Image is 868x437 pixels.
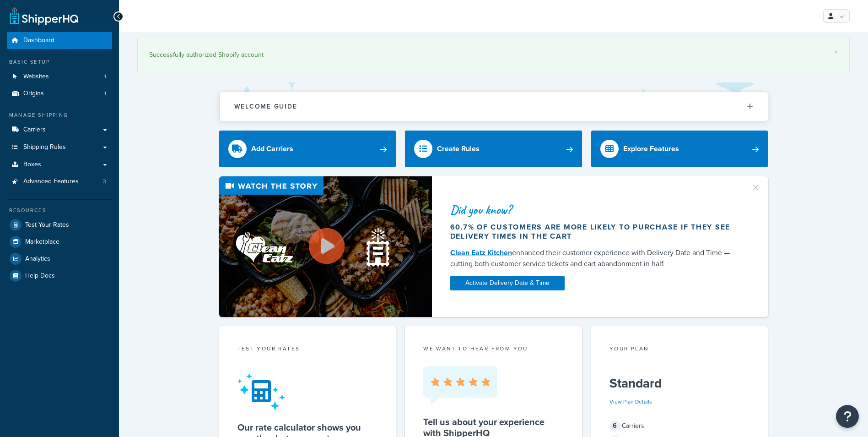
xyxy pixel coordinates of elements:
div: Resources [7,207,112,214]
span: Origins [23,90,44,98]
div: Create Rules [437,142,480,155]
a: Dashboard [7,32,112,49]
a: Activate Delivery Date & Time [450,276,565,290]
span: Shipping Rules [23,143,66,151]
span: Analytics [25,255,50,263]
span: 6 [609,421,620,432]
span: Boxes [23,161,41,169]
li: Advanced Features [7,173,112,190]
span: Carriers [23,126,46,134]
div: Carriers [609,420,750,432]
span: Websites [23,73,49,81]
button: Welcome Guide [220,92,768,121]
a: Websites1 [7,68,112,85]
span: Marketplace [25,238,59,246]
span: Dashboard [23,37,54,44]
a: × [834,49,838,56]
div: Explore Features [623,142,679,155]
a: Carriers [7,121,112,138]
div: Basic Setup [7,58,112,66]
span: 1 [104,90,106,98]
div: Manage Shipping [7,111,112,119]
span: 3 [103,178,106,186]
a: Add Carriers [219,131,396,167]
div: Add Carriers [251,142,293,155]
a: Explore Features [591,131,768,167]
span: Advanced Features [23,178,79,186]
li: Origins [7,85,112,102]
a: Origins1 [7,85,112,102]
div: Test your rates [237,344,378,355]
img: Video thumbnail [219,176,432,317]
a: Test Your Rates [7,217,112,233]
a: Help Docs [7,268,112,284]
a: Analytics [7,251,112,267]
button: Open Resource Center [836,405,859,428]
h5: Standard [609,376,750,391]
a: View Plan Details [609,398,652,406]
a: Boxes [7,156,112,173]
a: Shipping Rules [7,139,112,156]
div: Your Plan [609,344,750,355]
span: Help Docs [25,272,55,280]
a: Marketplace [7,234,112,250]
p: we want to hear from you [423,344,564,353]
a: Clean Eatz Kitchen [450,247,512,258]
h2: Welcome Guide [234,103,297,110]
div: Successfully authorized Shopify account [149,49,838,61]
div: enhanced their customer experience with Delivery Date and Time — cutting both customer service ti... [450,247,739,269]
span: 1 [104,73,106,81]
a: Advanced Features3 [7,173,112,190]
div: 60.7% of customers are more likely to purchase if they see delivery times in the cart [450,223,739,241]
li: Websites [7,68,112,85]
span: Test Your Rates [25,221,69,229]
a: Create Rules [405,131,582,167]
div: Did you know? [450,203,739,216]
